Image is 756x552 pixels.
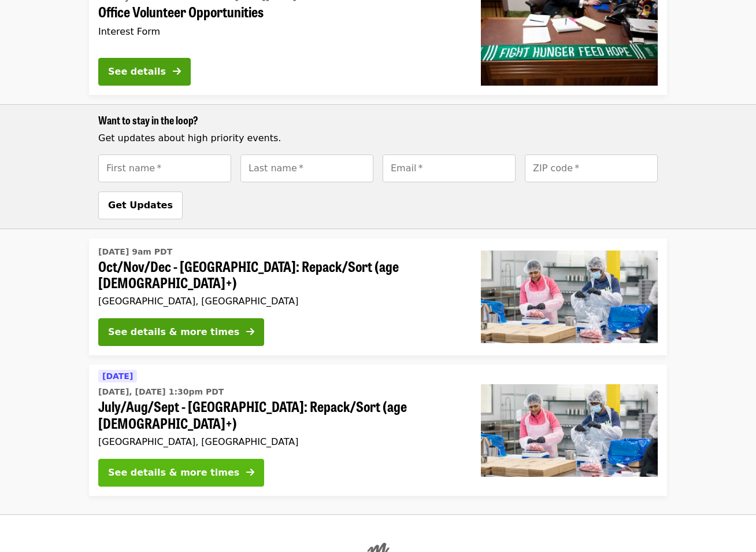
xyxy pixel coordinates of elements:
div: [GEOGRAPHIC_DATA], [GEOGRAPHIC_DATA] [98,296,462,307]
span: July/Aug/Sept - [GEOGRAPHIC_DATA]: Repack/Sort (age [DEMOGRAPHIC_DATA]+) [98,398,462,432]
span: Get updates about high priority events. [98,133,281,143]
a: See details for "Oct/Nov/Dec - Beaverton: Repack/Sort (age 10+)" [89,238,667,356]
span: Want to stay in the loop? [98,112,198,127]
i: arrow-right icon [246,326,254,337]
input: [object Object] [240,154,373,182]
div: See details & more times [108,466,239,480]
span: Oct/Nov/Dec - [GEOGRAPHIC_DATA]: Repack/Sort (age [DEMOGRAPHIC_DATA]+) [98,258,462,292]
button: See details & more times [98,318,264,346]
div: See details [108,65,166,79]
input: [object Object] [525,154,658,182]
input: [object Object] [383,154,516,182]
span: [DATE] [102,371,133,381]
time: [DATE] 9am PDT [98,246,172,258]
a: See details for "July/Aug/Sept - Beaverton: Repack/Sort (age 10+)" [89,365,667,496]
button: See details & more times [98,459,264,487]
button: Get Updates [98,192,183,219]
i: arrow-right icon [246,467,254,478]
button: See details [98,58,191,86]
div: [GEOGRAPHIC_DATA], [GEOGRAPHIC_DATA] [98,436,462,447]
i: arrow-right icon [173,66,181,77]
div: See details & more times [108,325,239,339]
input: [object Object] [98,154,231,182]
span: Interest Form [98,26,160,37]
img: Oct/Nov/Dec - Beaverton: Repack/Sort (age 10+) organized by Oregon Food Bank [481,251,658,343]
span: Office Volunteer Opportunities [98,3,462,20]
span: Get Updates [108,200,173,211]
time: [DATE], [DATE] 1:30pm PDT [98,386,224,398]
img: July/Aug/Sept - Beaverton: Repack/Sort (age 10+) organized by Oregon Food Bank [481,384,658,477]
